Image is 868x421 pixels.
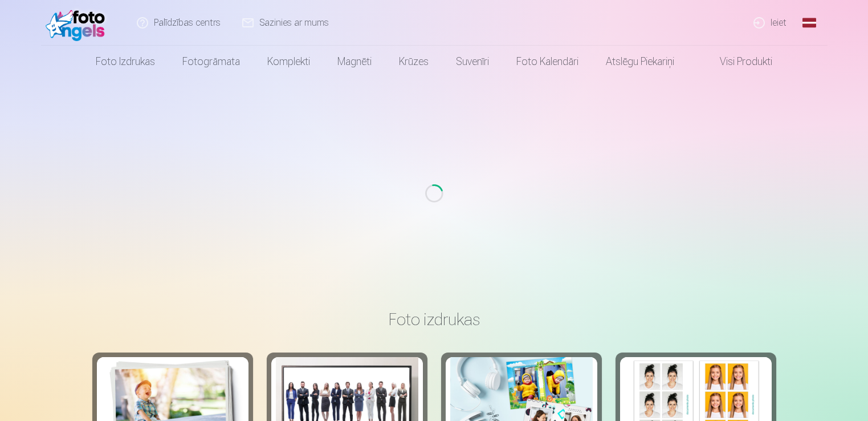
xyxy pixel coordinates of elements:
[503,46,592,78] a: Foto kalendāri
[169,46,254,78] a: Fotogrāmata
[442,46,503,78] a: Suvenīri
[46,5,111,41] img: /fa1
[385,46,442,78] a: Krūzes
[688,46,786,78] a: Visi produkti
[592,46,688,78] a: Atslēgu piekariņi
[254,46,324,78] a: Komplekti
[101,309,767,330] h3: Foto izdrukas
[82,46,169,78] a: Foto izdrukas
[324,46,385,78] a: Magnēti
